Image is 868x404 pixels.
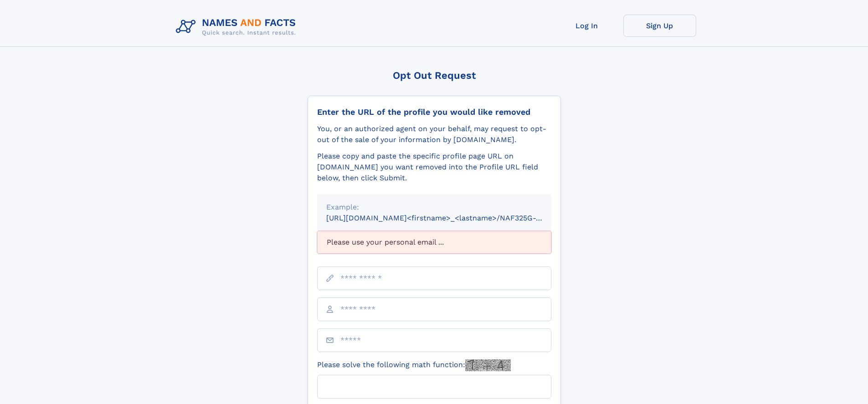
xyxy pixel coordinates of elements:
a: Sign Up [623,15,696,37]
a: Log In [550,15,623,37]
div: Please use your personal email ... [317,231,551,254]
img: Logo Names and Facts [172,15,303,39]
div: You, or an authorized agent on your behalf, may request to opt-out of the sale of your informatio... [317,123,551,145]
div: Opt Out Request [308,70,561,81]
div: Please copy and paste the specific profile page URL on [DOMAIN_NAME] you want removed into the Pr... [317,151,551,184]
label: Please solve the following math function: [317,359,511,371]
small: [URL][DOMAIN_NAME]<firstname>_<lastname>/NAF325G-xxxxxxxx [326,214,569,222]
div: Enter the URL of the profile you would like removed [317,107,551,117]
div: Example: [326,202,542,213]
